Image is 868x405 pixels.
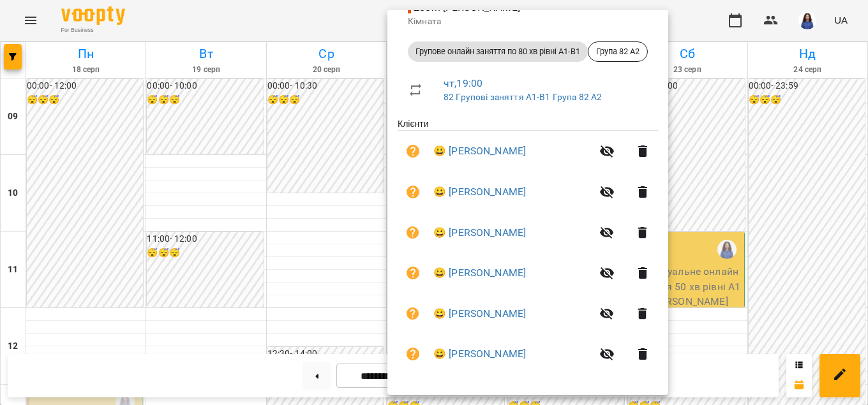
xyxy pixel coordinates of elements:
[408,46,588,57] span: Групове онлайн заняття по 80 хв рівні А1-В1
[433,184,526,200] a: 😀 [PERSON_NAME]
[433,306,526,321] a: 😀 [PERSON_NAME]
[444,92,602,102] a: 82 Групові заняття A1-B1 Група 82 A2
[408,15,648,28] p: Кімната
[398,217,428,248] button: Візит ще не сплачено. Додати оплату?
[588,41,648,62] div: Група 82 А2
[433,225,526,240] a: 😀 [PERSON_NAME]
[398,298,428,329] button: Візит ще не сплачено. Додати оплату?
[398,177,428,207] button: Візит ще не сплачено. Додати оплату?
[588,46,647,57] span: Група 82 А2
[433,265,526,281] a: 😀 [PERSON_NAME]
[398,117,658,379] ul: Клієнти
[398,136,428,166] button: Візит ще не сплачено. Додати оплату?
[444,77,483,89] a: чт , 19:00
[433,346,526,362] a: 😀 [PERSON_NAME]
[398,339,428,369] button: Візит ще не сплачено. Додати оплату?
[433,144,526,159] a: 😀 [PERSON_NAME]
